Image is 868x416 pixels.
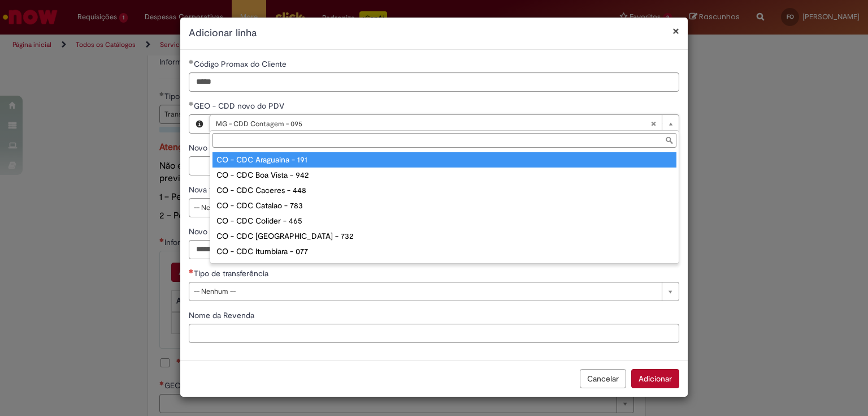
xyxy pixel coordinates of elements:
[212,229,676,244] div: CO - CDC [GEOGRAPHIC_DATA] - 732
[212,259,676,275] div: CO - CDC Rio Branco - 572
[212,168,676,183] div: CO - CDC Boa Vista - 942
[210,150,679,263] ul: GEO - CDD novo do PDV
[212,198,676,213] div: CO - CDC Catalao - 783
[212,213,676,229] div: CO - CDC Colider - 465
[212,183,676,198] div: CO - CDC Caceres - 448
[212,152,676,168] div: CO - CDC Araguaina - 191
[212,244,676,259] div: CO - CDC Itumbiara - 077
